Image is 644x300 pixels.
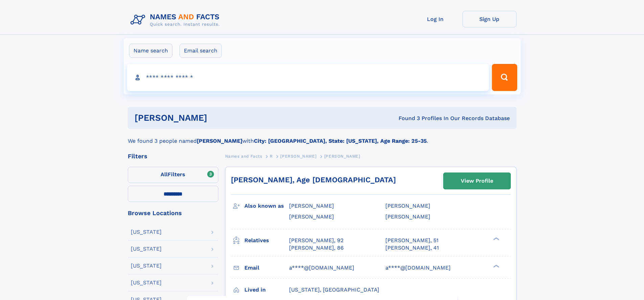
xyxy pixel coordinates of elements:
[280,154,316,159] span: [PERSON_NAME]
[128,129,517,145] div: We found 3 people named with .
[492,264,500,268] div: ❯
[131,263,162,269] div: [US_STATE]
[303,115,510,122] div: Found 3 Profiles In Our Records Database
[128,153,218,159] div: Filters
[270,154,273,159] span: R
[289,244,344,252] a: [PERSON_NAME], 86
[254,138,427,144] b: City: [GEOGRAPHIC_DATA], State: [US_STATE], Age Range: 25-35
[244,235,289,246] h3: Relatives
[161,171,168,178] span: All
[385,237,438,244] a: [PERSON_NAME], 51
[244,262,289,274] h3: Email
[280,152,316,160] a: [PERSON_NAME]
[444,173,510,189] a: View Profile
[492,64,517,91] button: Search Button
[128,11,225,29] img: Logo Names and Facts
[461,173,493,189] div: View Profile
[197,138,242,144] b: [PERSON_NAME]
[324,154,360,159] span: [PERSON_NAME]
[408,11,462,27] a: Log In
[385,203,430,209] span: [PERSON_NAME]
[135,114,303,122] h1: [PERSON_NAME]
[231,176,396,184] a: [PERSON_NAME], Age [DEMOGRAPHIC_DATA]
[289,237,343,244] a: [PERSON_NAME], 92
[244,284,289,296] h3: Lived in
[128,210,218,216] div: Browse Locations
[289,286,379,293] span: [US_STATE], [GEOGRAPHIC_DATA]
[289,203,334,209] span: [PERSON_NAME]
[129,44,172,58] label: Name search
[127,64,489,91] input: search input
[492,236,500,241] div: ❯
[131,229,162,235] div: [US_STATE]
[462,11,517,27] a: Sign Up
[131,280,162,285] div: [US_STATE]
[131,246,162,252] div: [US_STATE]
[385,213,430,220] span: [PERSON_NAME]
[270,152,273,160] a: R
[244,200,289,212] h3: Also known as
[289,213,334,220] span: [PERSON_NAME]
[180,44,222,58] label: Email search
[385,244,439,252] a: [PERSON_NAME], 41
[128,167,218,183] label: Filters
[225,152,262,160] a: Names and Facts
